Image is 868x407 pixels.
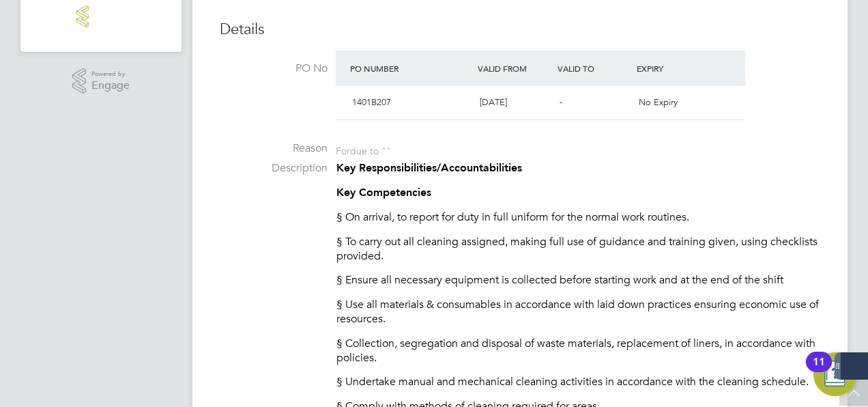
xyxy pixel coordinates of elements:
button: Open Resource Center, 11 new notifications [813,352,857,396]
label: Reason [220,141,328,156]
h3: Details [220,20,820,40]
span: 1401B207 [352,96,391,108]
div: Valid From [474,56,554,81]
strong: Key Competencies [336,186,431,199]
span: Powered by [91,68,130,80]
p: § Undertake manual and mechanical cleaning activities in accordance with the cleaning schedule. [336,375,820,389]
img: manpower-logo-retina.png [76,5,126,27]
p: § Use all materials & consumables in accordance with laid down practices ensuring economic use of... [336,298,820,326]
div: For due to "" [336,141,391,157]
p: § Ensure all necessary equipment is collected before starting work and at the end of the shift [336,273,820,287]
strong: Key Responsibilities/Accountabilities [336,161,522,174]
label: PO No [220,61,328,76]
span: Engage [91,80,130,92]
p: § Collection, segregation and disposal of waste materials, replacement of liners, in accordance w... [336,337,820,365]
p: § On arrival, to report for duty in full uniform for the normal work routines. [336,210,820,225]
span: No Expiry [639,96,678,108]
a: Go to home page [37,5,165,27]
div: PO Number [347,56,474,81]
span: - [560,96,562,108]
span: [DATE] [480,96,507,108]
div: Expiry [633,56,713,81]
div: Valid To [554,56,634,81]
a: Powered byEngage [72,68,130,94]
p: § To carry out all cleaning assigned, making full use of guidance and training given, using check... [336,235,820,264]
div: 11 [813,362,825,380]
label: Description [220,161,328,176]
